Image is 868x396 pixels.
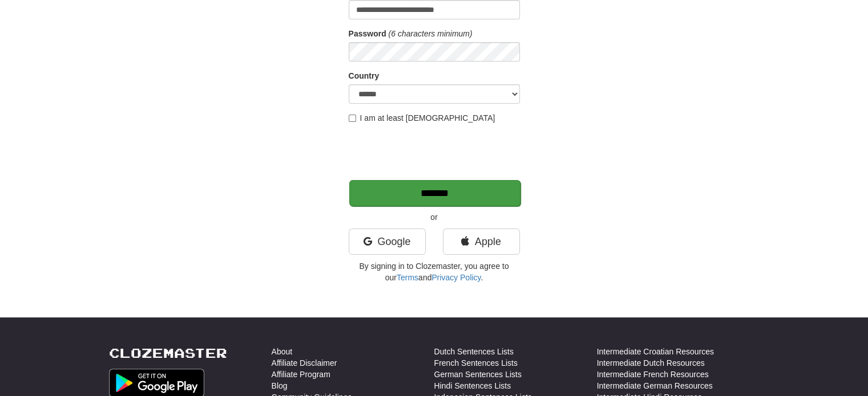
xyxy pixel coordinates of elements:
a: Intermediate Croatian Resources [597,346,714,357]
a: Affiliate Disclaimer [272,357,337,369]
a: French Sentences Lists [434,357,518,369]
em: (6 characters minimum) [389,29,473,38]
a: Google [349,228,426,255]
a: Intermediate German Resources [597,380,713,391]
a: Terms [397,273,418,282]
a: Blog [272,380,288,391]
a: Affiliate Program [272,369,330,380]
a: Dutch Sentences Lists [434,346,514,357]
input: I am at least [DEMOGRAPHIC_DATA] [349,115,356,122]
iframe: reCAPTCHA [349,129,522,174]
label: Country [349,70,380,81]
a: Apple [443,228,520,255]
p: or [349,211,520,223]
a: Intermediate French Resources [597,369,709,380]
a: Clozemaster [109,346,227,360]
a: Privacy Policy [431,273,481,282]
a: Hindi Sentences Lists [434,380,511,391]
p: By signing in to Clozemaster, you agree to our and . [349,260,520,283]
a: German Sentences Lists [434,369,522,380]
a: About [272,346,293,357]
label: I am at least [DEMOGRAPHIC_DATA] [349,112,495,124]
label: Password [349,28,386,39]
a: Intermediate Dutch Resources [597,357,705,369]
